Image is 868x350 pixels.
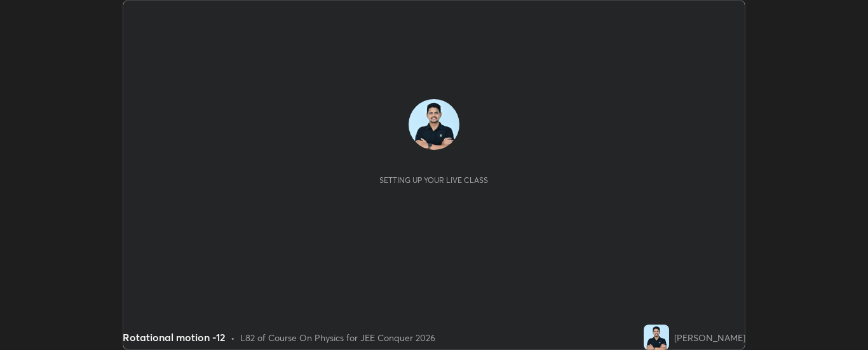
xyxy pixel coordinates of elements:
img: a8c2744b4dbf429fb825013d7c421360.jpg [409,99,459,150]
div: Rotational motion -12 [123,330,226,345]
img: a8c2744b4dbf429fb825013d7c421360.jpg [644,325,669,350]
div: L82 of Course On Physics for JEE Conquer 2026 [240,331,435,344]
div: Setting up your live class [379,175,488,185]
div: • [231,331,235,344]
div: [PERSON_NAME] [674,331,745,344]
